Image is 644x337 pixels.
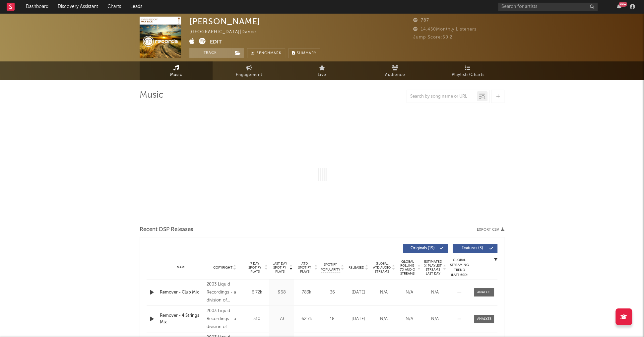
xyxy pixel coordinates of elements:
div: N/A [373,316,395,322]
span: Jump Score: 60.2 [413,35,452,40]
input: Search for artists [498,3,598,11]
span: Summary [297,51,316,55]
div: [DATE] [347,316,369,322]
span: Global Rolling 7D Audio Streams [398,260,417,276]
div: 2003 Liquid Recordings - a division of Spinnin' Records BV [207,307,243,331]
div: [PERSON_NAME] [189,17,260,26]
div: N/A [424,316,446,322]
div: 783k [296,289,317,296]
div: 510 [246,316,268,322]
a: Audience [358,61,431,80]
a: Music [140,61,213,80]
span: Benchmark [256,49,282,57]
span: Global ATD Audio Streams [373,262,391,274]
span: Playlists/Charts [452,71,484,79]
span: Last Day Spotify Plays [271,262,289,274]
button: Summary [289,48,320,58]
div: 2003 Liquid Recordings - a division of Spinnin' Records BV [207,281,243,304]
button: 99+ [617,4,621,9]
div: 6.72k [246,289,268,296]
div: N/A [398,289,420,296]
a: Remover - 4 Strings Mix [160,312,203,325]
a: Engagement [213,61,286,80]
div: 99 + [619,2,627,7]
button: Features(3) [453,244,497,253]
span: Features ( 3 ) [457,246,487,250]
a: Benchmark [247,48,285,58]
span: Spotify Popularity [321,262,340,272]
span: Engagement [236,71,262,79]
span: ATD Spotify Plays [296,262,313,274]
a: Playlists/Charts [431,61,504,80]
input: Search by song name or URL [407,94,477,99]
span: Released [349,266,364,270]
div: 968 [271,289,292,296]
span: 787 [413,18,429,23]
span: 14.450 Monthly Listeners [413,27,477,32]
div: 62.7k [296,316,317,322]
a: Remover - Club Mix [160,289,203,296]
div: 36 [321,289,344,296]
button: Track [189,48,231,58]
div: Global Streaming Trend (Last 60D) [449,258,469,278]
a: Live [286,61,358,80]
span: Live [318,71,326,79]
button: Export CSV [477,228,504,232]
div: 73 [271,316,292,322]
button: Originals(19) [403,244,448,253]
span: Recent DSP Releases [140,226,193,234]
span: Music [170,71,182,79]
div: 18 [321,316,344,322]
span: Estimated % Playlist Streams Last Day [424,260,442,276]
span: 7 Day Spotify Plays [246,262,264,274]
div: [DATE] [347,289,369,296]
div: [GEOGRAPHIC_DATA] | Dance [189,28,264,36]
span: Originals ( 19 ) [407,246,438,250]
div: N/A [398,316,420,322]
div: N/A [424,289,446,296]
button: Edit [210,38,222,46]
div: N/A [373,289,395,296]
div: Name [160,265,203,270]
span: Copyright [213,266,232,270]
span: Audience [385,71,405,79]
